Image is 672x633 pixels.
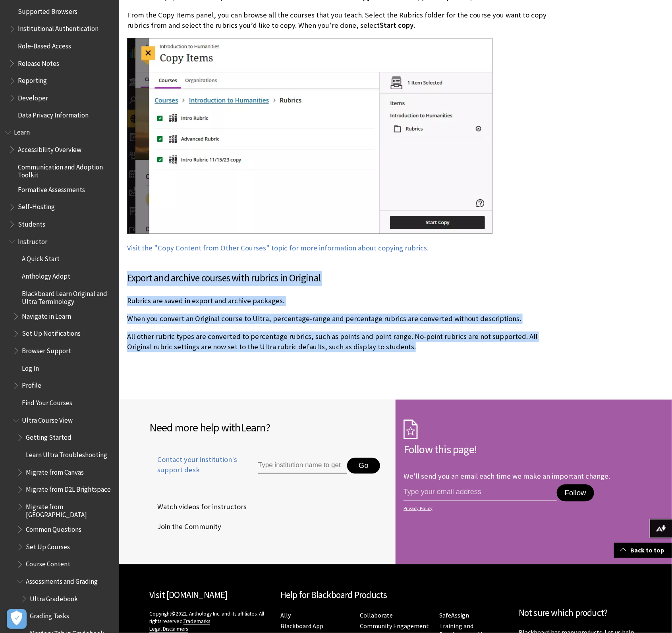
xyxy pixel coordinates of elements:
h2: Not sure which product? [519,606,642,620]
span: Assessments and Grading [26,575,98,586]
span: Course Content [26,558,70,569]
input: Type institution name to get support [258,458,347,474]
a: Privacy Policy [404,506,639,512]
button: Follow [557,485,594,502]
a: Trademarks [183,618,210,625]
h2: Follow this page! [404,441,642,458]
span: Ultra Course View [22,414,73,425]
span: Navigate in Learn [22,310,71,321]
span: Getting Started [26,431,71,442]
span: Supported Browsers [18,5,77,15]
h3: Export and archive courses with rubrics in Original [127,271,546,286]
span: Migrate from D2L Brightspace [26,483,111,494]
a: Back to top [614,543,672,558]
input: email address [404,485,557,501]
span: Data Privacy Information [18,109,89,119]
span: Browser Support [22,344,71,355]
span: Set Up Notifications [22,327,81,338]
a: Visit [DOMAIN_NAME] [149,589,228,600]
span: Watch videos for instructors [149,501,247,513]
span: Release Notes [18,57,59,67]
span: Contact your institution's support desk [149,455,240,475]
span: A Quick Start [22,253,60,264]
span: Instructor [18,235,47,246]
button: Go [347,458,380,474]
a: Community Engagement [360,622,429,630]
a: Visit the "Copy Content from Other Courses" topic for more information about copying rubrics. [127,244,429,253]
span: Communication and Adoption Toolkit [18,161,114,179]
a: Collaborate [360,611,393,620]
h2: Need more help with ? [149,419,388,436]
span: Self-Hosting [18,201,55,212]
a: Contact your institution's support desk [149,455,240,485]
span: Profile [22,379,41,390]
span: Migrate from [GEOGRAPHIC_DATA] [26,500,114,519]
a: Join the Community [149,521,223,533]
span: Learn Ultra Troubleshooting [26,448,107,459]
img: Image of the Copy Items panel, showing several rubrics selected to be copied from a rubric folder [127,38,492,234]
span: Students [18,218,45,229]
a: SafeAssign [439,611,469,620]
span: Role-Based Access [18,39,71,50]
span: Log In [22,362,39,373]
span: Join the Community [149,521,221,533]
span: Set Up Courses [26,541,70,551]
p: All other rubric types are converted to percentage rubrics, such as points and point range. No-po... [127,332,546,352]
p: From the Copy Items panel, you can browse all the courses that you teach. Select the Rubrics fold... [127,10,546,31]
span: Ultra Gradebook [30,593,78,603]
p: We'll send you an email each time we make an important change. [404,471,610,481]
a: Blackboard App [280,622,323,630]
a: Legal Disclaimers [149,625,188,633]
span: Institutional Authentication [18,22,98,33]
span: Common Questions [26,523,81,534]
span: Find Your Courses [22,396,72,407]
span: Reporting [18,74,47,85]
span: Migrate from Canvas [26,466,84,477]
a: Ally [280,611,291,620]
span: Start copy [380,21,413,30]
span: Grading Tasks [30,610,69,621]
a: Watch videos for instructors [149,501,248,513]
span: Accessibility Overview [18,143,81,154]
p: When you convert an Original course to Ultra, percentage-range and percentage rubrics are convert... [127,314,546,324]
span: Developer [18,91,48,102]
h2: Help for Blackboard Products [280,588,511,602]
img: Subscription Icon [404,419,418,439]
span: Formative Assessments [18,183,85,194]
p: Rubrics are saved in export and archive packages. [127,296,546,306]
span: Anthology Adopt [22,270,70,281]
span: Learn [241,421,266,435]
button: Open Preferences [7,609,27,629]
span: Blackboard Learn Original and Ultra Terminology [22,287,114,306]
span: Learn [14,126,30,137]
